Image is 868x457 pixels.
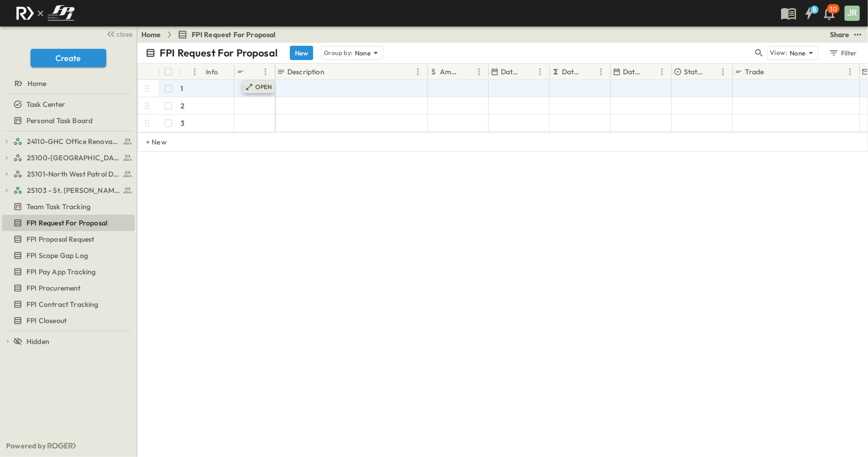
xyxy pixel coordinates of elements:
[2,313,133,328] a: FPI Closeout
[2,281,133,295] a: FPI Procurement
[2,296,135,312] div: FPI Contract Trackingtest
[13,167,133,181] a: 25101-North West Patrol Division
[845,6,860,21] div: JR
[745,67,764,77] p: Trade
[160,46,278,60] p: FPI Request For Proposal
[2,248,133,263] a: FPI Scope Gap Log
[181,101,185,111] p: 2
[12,3,78,24] img: c8d7d1ed905e502e8f77bf7063faec64e13b34fdb1f2bdd94b0e311fc34f8000.png
[2,198,135,215] div: Team Task Trackingtest
[26,299,99,309] span: FPI Contract Tracking
[141,30,282,40] nav: breadcrumbs
[26,99,65,109] span: Task Center
[177,30,276,40] a: FPI Request For Proposal
[13,151,133,165] a: 25100-Vanguard Prep School
[813,6,816,14] h6: 8
[770,47,788,59] p: View:
[181,83,184,94] p: 1
[290,46,313,60] button: New
[2,112,135,129] div: Personal Task Boardtest
[2,76,133,91] a: Home
[248,66,259,77] button: Sort
[2,312,135,329] div: FPI Closeouttest
[462,66,473,77] button: Sort
[562,67,582,77] p: Date Due
[584,66,595,77] button: Sort
[287,67,324,77] p: Description
[31,49,106,67] button: Create
[26,316,67,326] span: FPI Closeout
[13,134,133,149] a: 24110-GHC Office Renovations
[473,66,485,78] button: Menu
[189,66,201,78] button: Menu
[26,336,49,347] span: Hidden
[326,66,338,77] button: Sort
[412,66,424,78] button: Menu
[27,136,120,147] span: 24110-GHC Office Renovations
[2,232,133,246] a: FPI Proposal Request
[595,66,607,78] button: Menu
[26,116,93,126] span: Personal Task Board
[26,267,96,277] span: FPI Pay App Tracking
[790,48,806,58] p: None
[192,30,276,40] span: FPI Request For Proposal
[623,67,643,77] p: Date Received
[178,64,204,80] div: #
[852,28,864,41] button: test
[2,280,135,296] div: FPI Procurementtest
[844,5,861,22] button: JR
[2,216,133,230] a: FPI Request For Proposal
[255,83,273,91] p: OPEN
[27,153,120,163] span: 25100-Vanguard Prep School
[830,30,850,40] div: Share
[684,67,704,77] p: Status
[27,185,120,195] span: 25103 - St. [PERSON_NAME] Phase 2
[2,265,133,279] a: FPI Pay App Tracking
[141,30,161,40] a: Home
[645,66,656,77] button: Sort
[2,150,135,166] div: 25100-Vanguard Prep Schooltest
[706,66,717,77] button: Sort
[2,215,135,231] div: FPI Request For Proposaltest
[355,48,371,58] p: None
[324,48,353,58] p: Group by:
[844,66,856,78] button: Menu
[181,118,185,128] p: 3
[26,234,94,244] span: FPI Proposal Request
[146,137,152,147] p: + New
[2,199,133,214] a: Team Task Tracking
[26,202,91,212] span: Team Task Tracking
[204,64,234,80] div: Info
[766,66,777,77] button: Sort
[656,66,668,78] button: Menu
[117,29,133,39] span: close
[13,183,133,197] a: 25103 - St. [PERSON_NAME] Phase 2
[523,66,534,77] button: Sort
[501,67,521,77] p: Date Sent
[26,250,88,261] span: FPI Scope Gap Log
[183,66,194,77] button: Sort
[717,66,729,78] button: Menu
[26,218,107,228] span: FPI Request For Proposal
[2,113,133,128] a: Personal Task Board
[2,264,135,280] div: FPI Pay App Trackingtest
[102,26,135,41] button: close
[26,283,81,293] span: FPI Procurement
[828,47,857,59] div: Filter
[799,4,819,22] button: 8
[440,67,460,77] p: Amount
[27,169,120,179] span: 25101-North West Patrol Division
[2,166,135,182] div: 25101-North West Patrol Divisiontest
[830,5,837,13] p: 30
[825,46,860,60] button: Filter
[534,66,546,78] button: Menu
[27,78,47,89] span: Home
[2,297,133,311] a: FPI Contract Tracking
[259,66,272,78] button: Menu
[2,231,135,247] div: FPI Proposal Requesttest
[2,133,135,150] div: 24110-GHC Office Renovationstest
[2,182,135,198] div: 25103 - St. [PERSON_NAME] Phase 2test
[2,97,133,111] a: Task Center
[206,58,218,86] div: Info
[2,247,135,264] div: FPI Scope Gap Logtest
